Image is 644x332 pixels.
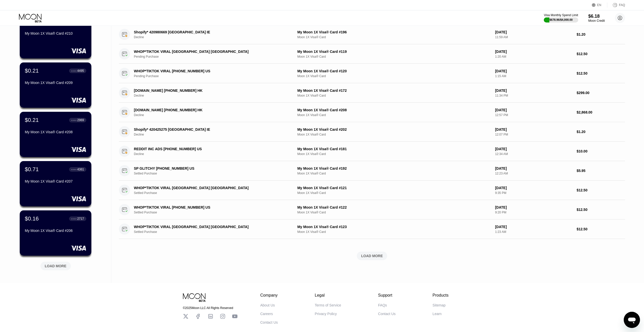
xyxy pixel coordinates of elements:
div: Shopify* 420980669 [GEOGRAPHIC_DATA] IE [134,30,280,34]
div: $6.18 [588,14,605,19]
div: My Moon 1X Visa® Card #206 [25,229,86,233]
div: ● ● ● ● [71,70,76,72]
div: [DOMAIN_NAME] [PHONE_NUMBER] HKDeclineMy Moon 1X Visa® Card #172Moon 1X Visa® Card[DATE]11:34 PM$... [119,83,625,103]
div: WHOP*TIKTOK VIRAL [GEOGRAPHIC_DATA] [GEOGRAPHIC_DATA]Settled PurchaseMy Moon 1X Visa® Card #123Mo... [119,219,625,239]
div: WHOP*TIKTOK VIRAL [GEOGRAPHIC_DATA] [GEOGRAPHIC_DATA] [134,225,280,229]
div: $0.21 [25,117,39,123]
div: Moon 1X Visa® Card [297,35,491,39]
div: $12.50 [577,208,625,212]
div: [DATE] [495,88,572,93]
div: Products [432,293,448,298]
div: $12.50 [577,71,625,75]
div: Moon 1X Visa® Card [297,74,491,78]
div: REDDIT INC ADS [PHONE_NUMBER] US [134,147,280,151]
div: My Moon 1X Visa® Card #202 [297,127,491,131]
div: WHOP*TIKTOK VIRAL [PHONE_NUMBER] USSettled PurchaseMy Moon 1X Visa® Card #122Moon 1X Visa® Card[D... [119,200,625,219]
div: My Moon 1X Visa® Card #208 [297,108,491,112]
div: My Moon 1X Visa® Card #119 [297,50,491,54]
div: EN [592,3,607,8]
div: Moon 1X Visa® Card [297,113,491,117]
div: $12.50 [577,52,625,56]
div: About Us [260,303,275,307]
div: LOAD MORE [45,264,67,268]
div: 12:23 AM [495,172,572,175]
div: 1:15 AM [495,74,572,78]
div: 4361 [77,168,84,171]
div: Sitemap [432,303,445,307]
div: Moon 1X Visa® Card [297,152,491,156]
div: $0.21 [25,68,39,74]
div: WHOP*TIKTOK VIRAL [GEOGRAPHIC_DATA] [GEOGRAPHIC_DATA]Pending PurchaseMy Moon 1X Visa® Card #119Mo... [119,44,625,64]
div: LOAD MORE [37,260,75,270]
div: Contact Us [378,312,396,316]
div: [DATE] [495,50,572,54]
div: Settled Purchase [134,211,291,214]
div: $299.00 [577,91,625,95]
iframe: Mesajlaşma penceresini başlatma düğmesi, görüşme devam ediyor [624,312,640,328]
div: Decline [134,35,291,39]
div: Privacy Policy [315,312,337,316]
div: FAQ [607,3,625,8]
div: $12.50 [577,227,625,231]
div: 4495 [77,69,84,73]
div: 2717 [77,217,84,220]
div: EN [597,3,601,7]
div: Visa Monthly Spend Limit$678.96/$4,000.00 [544,13,578,23]
div: Moon 1X Visa® Card [297,133,491,136]
div: Learn [432,312,442,316]
div: [DOMAIN_NAME] [PHONE_NUMBER] HK [134,108,280,112]
div: Pending Purchase [134,74,291,78]
div: FAQ [619,3,625,7]
div: Shopify* 420425275 [GEOGRAPHIC_DATA] IE [134,127,280,131]
div: FAQs [378,303,387,307]
div: Contact Us [260,320,278,324]
div: My Moon 1X Visa® Card #121 [297,186,491,190]
div: My Moon 1X Visa® Card #196 [297,30,491,34]
div: Settled Purchase [134,191,291,195]
div: Moon 1X Visa® Card [297,94,491,97]
div: 11:34 PM [495,94,572,97]
div: My Moon 1X Visa® Card #192 [297,166,491,170]
div: $1.20 [577,32,625,36]
div: WHOP*TIKTOK VIRAL [GEOGRAPHIC_DATA] [GEOGRAPHIC_DATA] [134,186,280,190]
div: Careers [260,312,273,316]
div: [DOMAIN_NAME] [PHONE_NUMBER] HK [134,88,280,93]
div: [DATE] [495,186,572,190]
div: Decline [134,94,291,97]
div: WHOP*TIKTOK VIRAL [PHONE_NUMBER] USPending PurchaseMy Moon 1X Visa® Card #120Moon 1X Visa® Card[D... [119,64,625,83]
div: $6.18Moon Credit [588,14,605,23]
div: $0.16 [25,215,39,222]
div: Terms of Service [315,303,341,307]
div: SP GLITCHY [PHONE_NUMBER] USSettled PurchaseMy Moon 1X Visa® Card #192Moon 1X Visa® Card[DATE]12:... [119,161,625,181]
div: 11:59 AM [495,35,572,39]
div: [DATE] [495,108,572,112]
div: ● ● ● ● [71,119,76,121]
div: Pending Purchase [134,55,291,58]
div: Settled Purchase [134,230,291,234]
div: Support [378,293,396,298]
div: SP GLITCHY [PHONE_NUMBER] US [134,166,280,170]
div: 2969 [77,118,84,122]
div: $0.16● ● ● ●2717My Moon 1X Visa® Card #206 [20,210,91,256]
div: LOAD MORE [119,252,625,260]
div: My Moon 1X Visa® Card #181 [297,147,491,151]
div: $0.21● ● ● ●2969My Moon 1X Visa® Card #208 [20,112,91,157]
div: Moon 1X Visa® Card [297,191,491,195]
div: My Moon 1X Visa® Card #207 [25,179,86,183]
div: $1.20 [577,130,625,134]
div: Moon 1X Visa® Card [297,55,491,58]
div: 9:35 PM [495,191,572,195]
div: My Moon 1X Visa® Card #208 [25,130,86,134]
div: Company [260,293,278,298]
div: [DATE] [495,127,572,131]
div: My Moon 1X Visa® Card #122 [297,205,491,209]
div: $5.95 [577,169,625,173]
div: [DATE] [495,30,572,34]
div: [DOMAIN_NAME] [PHONE_NUMBER] HKDeclineMy Moon 1X Visa® Card #208Moon 1X Visa® Card[DATE]12:57 PM$... [119,103,625,122]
